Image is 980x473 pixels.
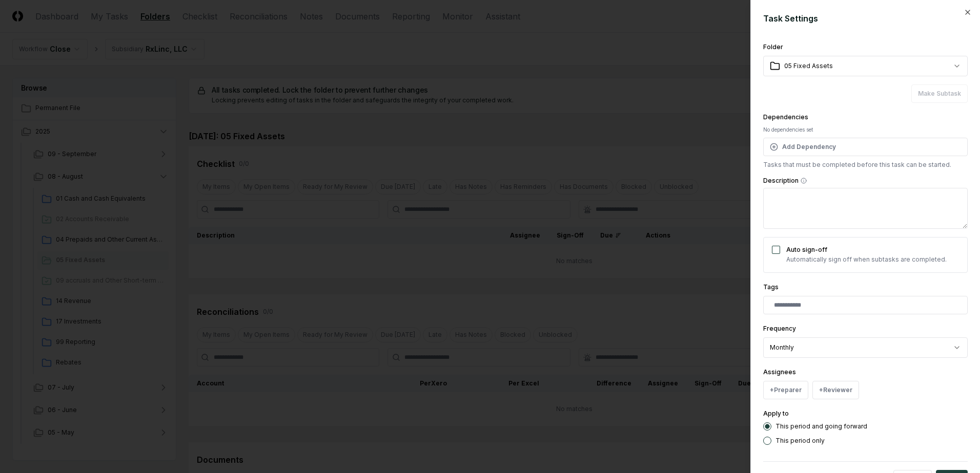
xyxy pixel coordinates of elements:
[801,178,807,184] button: Description
[763,410,789,417] label: Apply to
[763,126,968,134] div: No dependencies set
[763,138,968,156] button: Add Dependency
[786,255,947,264] p: Automatically sign off when subtasks are completed.
[763,325,796,332] label: Frequency
[812,381,859,399] button: +Reviewer
[763,113,808,121] label: Dependencies
[786,246,827,253] label: Auto sign-off
[763,368,796,376] label: Assignees
[763,178,968,184] label: Description
[763,43,783,51] label: Folder
[775,438,825,444] label: This period only
[775,423,867,429] label: This period and going forward
[763,12,968,25] h2: Task Settings
[763,381,808,399] button: +Preparer
[763,160,968,169] p: Tasks that must be completed before this task can be started.
[763,283,779,291] label: Tags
